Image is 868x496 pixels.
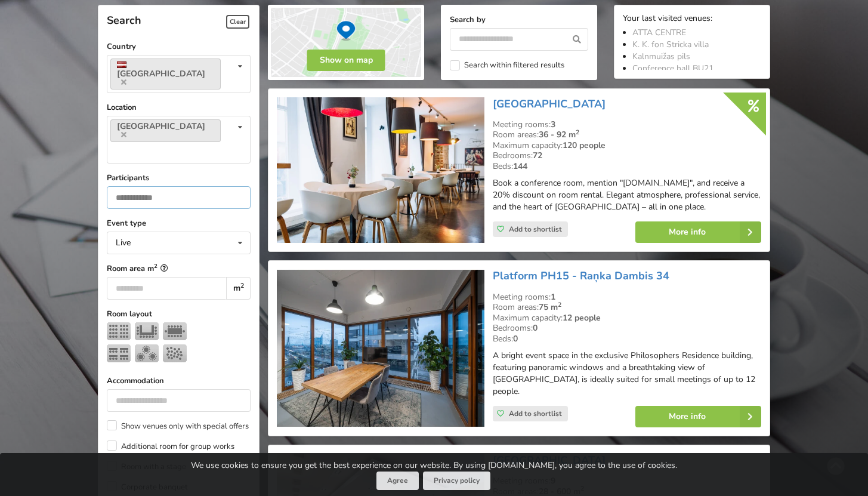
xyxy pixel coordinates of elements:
a: ATTA CENTRE [632,27,686,38]
img: Classroom [107,344,131,362]
img: Boardroom [163,322,187,340]
strong: 36 - 92 m [539,129,579,140]
div: Room areas: [493,130,761,140]
strong: 1 [551,291,555,303]
div: Bedrooms: [493,323,761,334]
label: Additional room for group works [107,440,234,452]
label: Search within filtered results [450,60,564,70]
div: Your last visited venues: [623,14,761,25]
span: Clear [226,15,249,29]
a: [GEOGRAPHIC_DATA] [110,119,221,142]
sup: 2 [576,128,579,137]
div: Maximum capacity: [493,313,761,324]
div: Meeting rooms: [493,119,761,130]
a: [GEOGRAPHIC_DATA] [110,58,221,90]
span: Add to shortlist [509,224,562,234]
label: Room layout [107,308,251,320]
div: Beds: [493,161,761,172]
div: Bedrooms: [493,150,761,161]
strong: 144 [513,161,527,172]
a: Conference hall BU21 [632,63,713,74]
a: More info [635,221,761,243]
strong: 75 m [539,301,561,313]
img: Banquet [135,344,159,362]
a: More info [635,406,761,427]
img: U-shape [135,322,159,340]
img: Show on map [268,5,424,80]
strong: 120 people [563,140,606,151]
div: Maximum capacity: [493,140,761,151]
button: Agree [376,472,419,490]
button: Show on map [307,50,385,71]
a: Kalnmuižas pils [632,51,690,62]
img: Theater [107,322,131,340]
sup: 2 [240,281,244,290]
label: Accommodation [107,375,251,387]
label: Event type [107,217,251,229]
strong: 0 [513,333,518,344]
div: m [226,277,251,300]
div: Room areas: [493,302,761,313]
span: Search [107,13,141,27]
sup: 2 [558,300,561,309]
label: Country [107,41,251,53]
span: Add to shortlist [509,409,562,418]
a: Privacy policy [423,472,490,490]
strong: 72 [533,150,542,161]
div: Beds: [493,334,761,344]
strong: 3 [551,119,555,130]
strong: 12 people [563,312,601,324]
label: Room area m [107,263,251,275]
a: K. K. fon Stricka villa [632,39,709,50]
img: Reception [163,344,187,362]
label: Show venues only with special offers [107,420,249,432]
div: Meeting rooms: [493,292,761,303]
p: A bright event space in the exclusive Philosophers Residence building, featuring panoramic window... [493,350,761,398]
sup: 2 [154,262,157,270]
label: Location [107,101,251,113]
strong: 0 [533,322,538,334]
label: Search by [450,14,588,26]
a: Platform PH15 - Raņka Dambis 34 [493,269,669,283]
label: Participants [107,172,251,184]
img: Hotel | Riga | Hestia Hotel Draugi [277,97,484,244]
a: [GEOGRAPHIC_DATA] [493,97,606,111]
p: Book a conference room, mention "[DOMAIN_NAME]", and receive a 20% discount on room rental. Elega... [493,177,761,213]
img: Unusual venues | Riga | Platform PH15 - Raņka Dambis 34 [277,269,484,427]
div: Live [116,239,131,247]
